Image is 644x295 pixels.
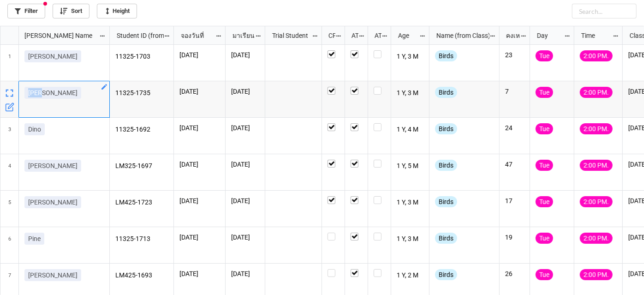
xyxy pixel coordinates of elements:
[8,191,11,227] span: 5
[111,30,164,41] div: Student ID (from [PERSON_NAME] Name)
[369,30,382,41] div: ATK
[393,30,420,41] div: Age
[115,160,168,173] p: LM325-1697
[8,118,11,154] span: 3
[580,50,613,61] div: 2:00 PM.
[505,269,524,278] p: 26
[115,87,168,100] p: 11325-1735
[431,30,489,41] div: Name (from Class)
[397,233,424,246] p: 1 Y, 3 M
[435,269,457,280] div: Birds
[179,87,220,96] p: [DATE]
[505,196,524,205] p: 17
[227,30,256,41] div: มาเรียน
[580,123,613,134] div: 2:00 PM.
[231,87,259,96] p: [DATE]
[28,161,78,170] p: [PERSON_NAME]
[28,234,41,243] p: Pine
[231,233,259,242] p: [DATE]
[536,50,553,61] div: Tue
[536,123,553,134] div: Tue
[536,233,553,244] div: Tue
[536,269,553,280] div: Tue
[231,269,259,278] p: [DATE]
[580,233,613,244] div: 2:00 PM.
[115,196,168,209] p: LM425-1723
[28,198,78,207] p: [PERSON_NAME]
[531,30,564,41] div: Day
[28,125,41,134] p: Dino
[0,26,110,45] div: grid
[115,269,168,282] p: LM425-1693
[179,123,220,132] p: [DATE]
[435,87,457,98] div: Birds
[323,30,336,41] div: CF
[175,30,215,41] div: จองวันที่
[28,52,78,61] p: [PERSON_NAME]
[97,4,137,18] a: Height
[435,50,457,61] div: Birds
[580,87,613,98] div: 2:00 PM.
[8,154,11,190] span: 4
[536,87,553,98] div: Tue
[505,87,524,96] p: 7
[435,233,457,244] div: Birds
[505,160,524,169] p: 47
[397,196,424,209] p: 1 Y, 3 M
[505,233,524,242] p: 19
[115,50,168,63] p: 11325-1703
[28,271,78,280] p: [PERSON_NAME]
[231,160,259,169] p: [DATE]
[231,123,259,132] p: [DATE]
[19,30,99,41] div: [PERSON_NAME] Name
[8,45,11,81] span: 1
[28,88,78,97] p: [PERSON_NAME]
[115,123,168,136] p: 11325-1692
[397,50,424,63] p: 1 Y, 3 M
[397,123,424,136] p: 1 Y, 4 M
[501,30,520,41] div: คงเหลือ (from Nick Name)
[505,123,524,132] p: 24
[231,50,259,60] p: [DATE]
[115,233,168,246] p: 11325-1713
[179,50,220,60] p: [DATE]
[397,160,424,173] p: 1 Y, 5 M
[580,269,613,280] div: 2:00 PM.
[536,196,553,207] div: Tue
[397,87,424,100] p: 1 Y, 3 M
[179,269,220,278] p: [DATE]
[7,4,45,18] a: Filter
[179,160,220,169] p: [DATE]
[346,30,359,41] div: ATT
[572,4,637,18] input: Search...
[179,233,220,242] p: [DATE]
[53,4,89,18] a: Sort
[576,30,613,41] div: Time
[536,160,553,171] div: Tue
[179,196,220,205] p: [DATE]
[505,50,524,60] p: 23
[231,196,259,205] p: [DATE]
[267,30,312,41] div: Trial Student
[580,196,613,207] div: 2:00 PM.
[580,160,613,171] div: 2:00 PM.
[435,196,457,207] div: Birds
[8,227,11,263] span: 6
[435,160,457,171] div: Birds
[397,269,424,282] p: 1 Y, 2 M
[435,123,457,134] div: Birds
